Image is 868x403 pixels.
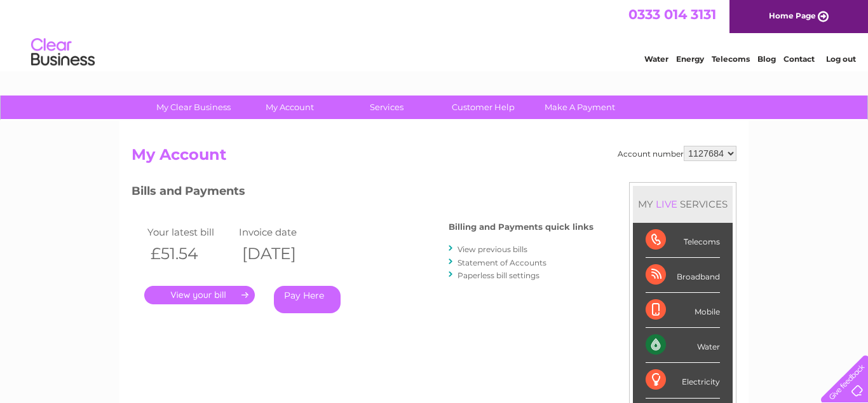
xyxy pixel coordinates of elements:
h2: My Account [132,146,736,170]
a: My Clear Business [141,95,246,119]
div: Broadband [646,258,720,293]
div: MY SERVICES [633,186,733,222]
h3: Bills and Payments [132,182,593,204]
a: Statement of Accounts [458,258,546,267]
td: Your latest bill [144,223,236,241]
a: Make A Payment [527,95,632,119]
div: Electricity [646,363,720,398]
a: Telecoms [712,54,750,64]
th: £51.54 [144,241,236,267]
a: Contact [783,54,815,64]
a: My Account [238,95,342,119]
div: Clear Business is a trading name of Verastar Limited (registered in [GEOGRAPHIC_DATA] No. 3667643... [135,7,735,62]
div: LIVE [653,198,680,210]
div: Water [646,328,720,363]
a: Services [334,95,439,119]
div: Account number [618,146,736,161]
a: Pay Here [274,286,341,313]
img: logo.png [31,33,95,72]
h4: Billing and Payments quick links [449,222,593,232]
a: View previous bills [458,244,527,254]
div: Mobile [646,293,720,328]
a: Log out [826,54,856,64]
a: Energy [676,54,704,64]
a: Customer Help [431,95,536,119]
th: [DATE] [236,241,327,267]
a: 0333 014 3131 [628,6,716,22]
td: Invoice date [236,223,327,241]
a: Blog [757,54,776,64]
a: Paperless bill settings [458,271,539,280]
a: . [144,286,255,304]
a: Water [644,54,668,64]
div: Telecoms [646,223,720,258]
